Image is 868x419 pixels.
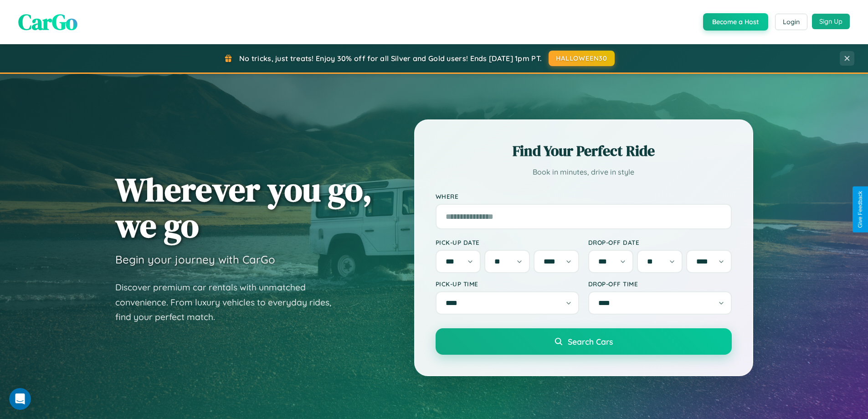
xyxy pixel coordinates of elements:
label: Drop-off Date [588,238,732,246]
span: Search Cars [568,336,613,347]
h1: Wherever you go, we go [115,171,372,243]
button: HALLOWEEN30 [549,51,615,66]
label: Pick-up Date [436,238,579,246]
p: Discover premium car rentals with unmatched convenience. From luxury vehicles to everyday rides, ... [115,280,343,325]
span: No tricks, just treats! Enjoy 30% off for all Silver and Gold users! Ends [DATE] 1pm PT. [239,54,542,63]
label: Pick-up Time [436,280,579,288]
button: Login [775,14,807,30]
h2: Find Your Perfect Ride [436,141,732,161]
h3: Begin your journey with CarGo [115,253,275,266]
label: Where [436,192,732,200]
button: Become a Host [703,13,768,31]
span: CarGo [18,7,77,37]
label: Drop-off Time [588,280,732,288]
button: Sign Up [812,14,850,29]
div: Give Feedback [857,191,863,228]
button: Search Cars [436,328,732,355]
p: Book in minutes, drive in style [436,166,732,179]
iframe: Intercom live chat [9,388,31,410]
